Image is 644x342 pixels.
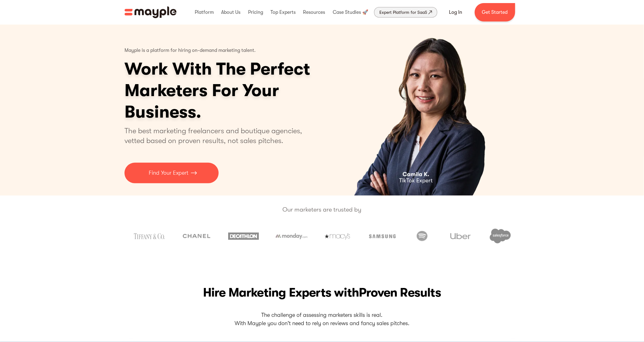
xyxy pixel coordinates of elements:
[193,2,215,22] div: Platform
[359,286,441,300] span: Proven Results
[125,284,519,301] h2: Hire Marketing Experts with
[125,6,177,18] img: Mayple logo
[125,58,358,123] h1: Work With The Perfect Marketers For Your Business.
[149,169,188,177] p: Find Your Expert
[269,2,297,22] div: Top Experts
[328,25,519,196] div: carousel
[125,126,309,146] p: The best marketing freelancers and boutique agencies, vetted based on proven results, not sales p...
[475,3,515,21] a: Get Started
[247,2,265,22] div: Pricing
[220,2,242,22] div: About Us
[125,43,256,58] p: Mayple is a platform for hiring on-demand marketing talent.
[302,2,327,22] div: Resources
[328,25,519,196] div: 2 of 4
[125,163,219,183] a: Find Your Expert
[374,7,437,17] a: Expert Platform for SaaS
[125,6,177,18] a: home
[442,5,470,20] a: Log In
[379,9,427,16] div: Expert Platform for SaaS
[125,311,519,328] p: The challenge of assessing marketers skills is real. With Mayple you don't need to rely on review...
